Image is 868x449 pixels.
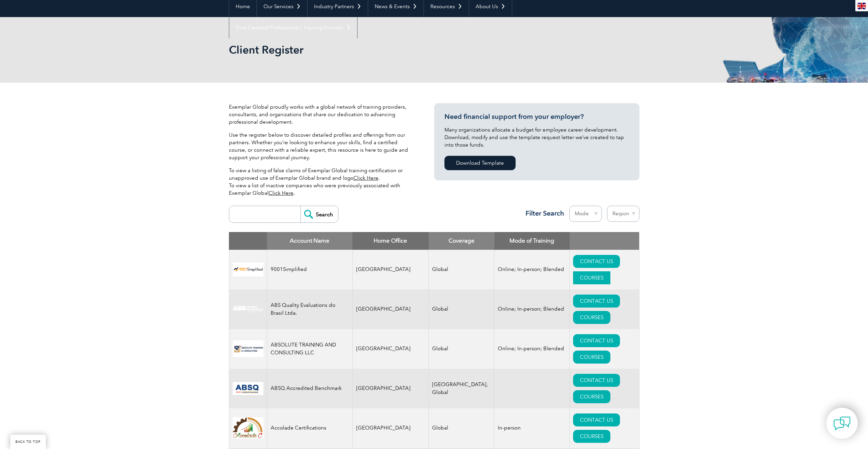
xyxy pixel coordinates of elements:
p: Many organizations allocate a budget for employee career development. Download, modify and use th... [444,126,629,149]
a: COURSES [573,430,610,443]
td: Global [429,289,494,329]
a: CONTACT US [573,374,620,387]
a: COURSES [573,271,610,284]
td: [GEOGRAPHIC_DATA] [352,250,429,289]
a: Click Here [353,175,378,181]
a: COURSES [573,351,610,364]
td: Accolade Certifications [267,408,352,448]
td: [GEOGRAPHIC_DATA] [352,369,429,408]
td: Global [429,408,494,448]
img: cc24547b-a6e0-e911-a812-000d3a795b83-logo.png [233,382,263,395]
p: To view a listing of false claims of Exemplar Global training certification or unapproved use of ... [229,167,414,197]
td: Global [429,250,494,289]
td: [GEOGRAPHIC_DATA] [352,329,429,369]
th: Mode of Training: activate to sort column ascending [494,232,570,250]
td: [GEOGRAPHIC_DATA] [352,408,429,448]
td: ABSQ Accredited Benchmark [267,369,352,408]
a: BACK TO TOP [10,435,46,449]
a: Download Template [444,156,516,170]
th: Account Name: activate to sort column descending [267,232,352,250]
img: 37c9c059-616f-eb11-a812-002248153038-logo.png [233,262,263,276]
a: Find Certified Professional / Training Provider [229,17,357,38]
a: CONTACT US [573,295,620,308]
td: [GEOGRAPHIC_DATA] [352,289,429,329]
td: Online; In-person; Blended [494,329,570,369]
img: contact-chat.png [833,415,851,432]
td: In-person [494,408,570,448]
img: 16e092f6-eadd-ed11-a7c6-00224814fd52-logo.png [233,340,263,357]
th: Home Office: activate to sort column ascending [352,232,429,250]
p: Exemplar Global proudly works with a global network of training providers, consultants, and organ... [229,103,414,126]
img: 1a94dd1a-69dd-eb11-bacb-002248159486-logo.jpg [233,417,263,439]
th: : activate to sort column ascending [570,232,639,250]
td: Global [429,329,494,369]
td: Online; In-person; Blended [494,289,570,329]
a: CONTACT US [573,334,620,347]
img: c92924ac-d9bc-ea11-a814-000d3a79823d-logo.jpg [233,305,263,313]
h3: Filter Search [521,209,564,218]
h3: Need financial support from your employer? [444,112,629,121]
p: Use the register below to discover detailed profiles and offerings from our partners. Whether you... [229,131,414,161]
td: [GEOGRAPHIC_DATA], Global [429,369,494,408]
a: CONTACT US [573,413,620,426]
a: COURSES [573,390,610,403]
td: ABS Quality Evaluations do Brasil Ltda. [267,289,352,329]
a: COURSES [573,311,610,324]
td: ABSOLUTE TRAINING AND CONSULTING LLC [267,329,352,369]
a: CONTACT US [573,255,620,268]
input: Search [300,206,338,222]
td: 9001Simplified [267,250,352,289]
img: en [857,3,866,9]
td: Online; In-person; Blended [494,250,570,289]
h2: Client Register [229,44,516,55]
a: Click Here [269,190,294,196]
th: Coverage: activate to sort column ascending [429,232,494,250]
